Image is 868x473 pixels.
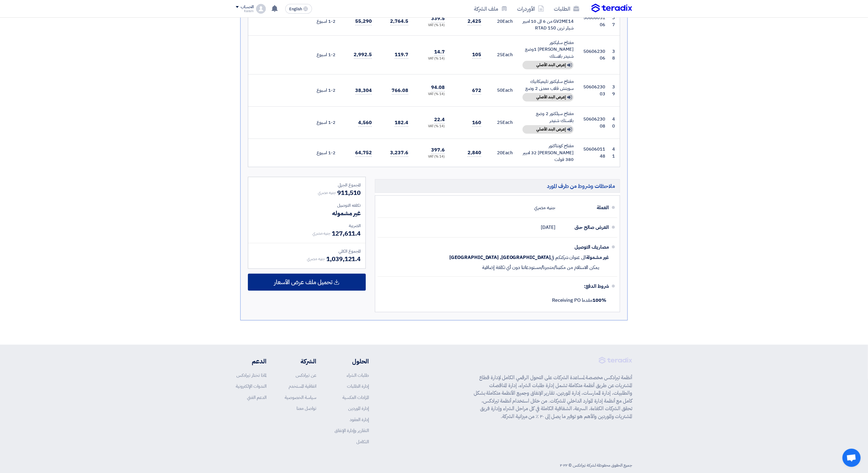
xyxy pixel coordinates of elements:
div: جميع الحقوق محفوظة لشركة تيرادكس © ٢٠٢٢ [560,462,632,468]
a: الطلبات [549,2,584,16]
div: تكلفه التوصيل [253,202,361,209]
div: (14 %) VAT [418,124,445,129]
a: سياسة الخصوصية [285,394,316,401]
div: المجموع الجزئي [253,182,361,188]
span: 38,304 [355,87,372,94]
td: 38 [610,35,620,74]
div: العرض صالح حتى [560,220,609,235]
td: 5060623008 [578,107,610,139]
span: [GEOGRAPHIC_DATA], [GEOGRAPHIC_DATA] [449,254,551,260]
li: الشركة [285,357,316,366]
div: مفتاح سليكتور تليميكانيك سويتش قلاب معدنى 2 وضع [523,78,574,92]
div: إعرض البند الأصلي [523,93,574,101]
span: غير مشمولة [586,254,609,260]
div: إعرض البند الأصلي [523,125,574,134]
span: تحميل ملف عرض الأسعار [274,279,332,285]
a: ملف الشركة [469,2,512,16]
a: المزادات العكسية [342,394,369,401]
span: مقدما Receiving PO [552,297,606,304]
span: الى عنوان شركتكم في [551,254,586,260]
a: الندوات الإلكترونية [236,383,266,390]
span: 20 [497,18,503,25]
li: الدعم [236,357,266,366]
button: English [285,4,312,14]
td: Each [486,74,518,107]
span: 105 [472,51,481,59]
td: 5060601148 [578,139,610,167]
td: Each [486,7,518,36]
div: مفتاح كونتاكتور [PERSON_NAME] 32 امبير 380 فولت [523,142,574,163]
div: مفتاح حرارى شنيدر GV2ME14 من 6 الى 10 امبير شيلر ترين RTAD 150 [523,11,574,32]
li: الحلول [335,357,369,366]
span: 2,764.5 [390,18,408,25]
td: 40 [610,107,620,139]
span: 397.6 [431,146,445,154]
div: الحساب [241,5,254,10]
p: أنظمة تيرادكس مخصصة لمساعدة الشركات على التحول الرقمي الكامل لإدارة قطاع المشتريات عن طريق أنظمة ... [474,374,632,420]
td: 5060623003 [578,74,610,107]
span: 55,290 [355,18,372,25]
td: 5060605106 [578,7,610,36]
td: 1-2 اسبوع [309,7,340,36]
a: عن تيرادكس [296,372,316,379]
div: (14 %) VAT [418,92,445,97]
span: 4,560 [358,119,372,127]
a: الدعم الفني [247,394,266,401]
div: (14 %) VAT [418,56,445,61]
span: English [289,7,302,11]
div: إعرض البند الأصلي [523,61,574,69]
td: 37 [610,7,620,36]
span: 127,611.4 [332,229,361,238]
span: 94.08 [431,84,445,91]
span: 672 [472,87,481,94]
span: غير مشموله [332,209,361,218]
span: 339.5 [431,15,445,22]
td: 1-2 اسبوع [309,107,340,139]
span: 1,039,121.4 [326,254,361,264]
td: 39 [610,74,620,107]
td: 1-2 اسبوع [309,139,340,167]
span: 119.7 [395,51,408,59]
a: التكامل [356,438,369,445]
td: 5060623006 [578,35,610,74]
div: العملة [560,200,609,215]
span: 2,425 [468,18,481,25]
div: مصاريف التوصيل [560,240,609,254]
div: جنيه مصري [534,202,555,213]
span: 14.7 [434,48,445,56]
td: Each [486,35,518,74]
span: 25 [497,119,503,126]
a: التقارير وإدارة الإنفاق [335,427,369,434]
span: 911,510 [337,188,361,197]
td: Each [486,139,518,167]
span: يمكن الاستلام من مكتبنا/متجرنا/مستودعاتنا دون أي تكلفة إضافية [482,264,599,271]
span: 160 [472,119,481,127]
span: 20 [497,149,503,156]
span: 64,752 [355,149,372,157]
span: 22.4 [434,116,445,124]
div: (14 %) VAT [418,154,445,159]
td: 1-2 اسبوع [309,35,340,74]
span: [DATE] [541,224,555,230]
span: جنيه مصري [312,230,331,237]
span: 3,237.6 [390,149,408,157]
a: إدارة الطلبات [347,383,369,390]
div: مفتاح سليكتور [PERSON_NAME] 1وضع شنيدر بلاستك [523,39,574,60]
span: 766.08 [392,87,408,94]
img: profile_test.png [256,4,266,14]
span: جنيه مصري [307,256,325,262]
div: (14 %) VAT [418,23,445,28]
a: اتفاقية المستخدم [289,383,316,390]
div: مفتاح سيلكتور 2 وضع بلاستك شنيدر [523,110,574,124]
div: شروط الدفع: [387,279,609,294]
a: إدارة العقود [350,416,369,423]
div: دردشة مفتوحة [842,449,861,467]
td: 1-2 اسبوع [309,74,340,107]
a: تواصل معنا [297,405,316,412]
span: 2,992.5 [354,51,372,59]
strong: 100% [592,297,606,304]
a: لماذا تختار تيرادكس [236,372,266,379]
a: طلبات الشراء [347,372,369,379]
img: Teradix logo [592,4,632,13]
td: 41 [610,139,620,167]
